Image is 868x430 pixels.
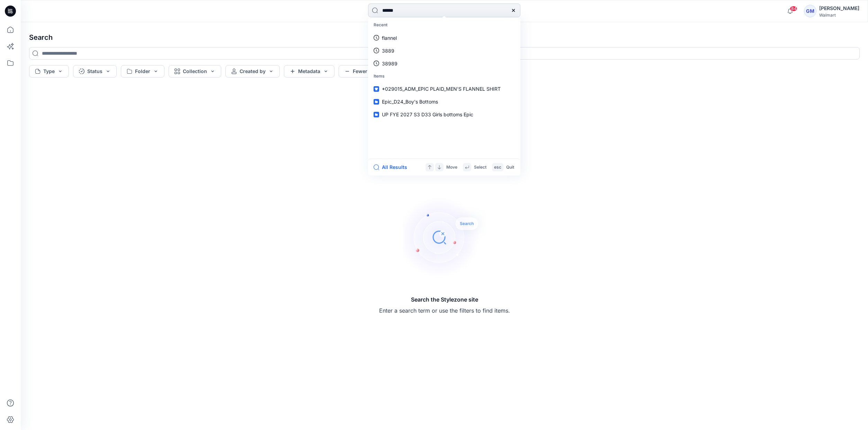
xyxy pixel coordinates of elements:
[403,196,486,279] img: Search the Stylezone site
[804,5,816,17] div: GM
[379,306,510,315] p: Enter a search term or use the filters to find items.
[369,82,519,95] a: *029015_ADM_EPIC PLAID_MEN'S FLANNEL SHIRT
[339,65,388,78] button: Fewer filters
[369,32,519,44] a: flannel
[446,164,457,171] p: Move
[369,108,519,121] a: UP FYE 2027 S3 D33 Girls bottoms Epic
[225,65,280,78] button: Created by
[382,111,473,117] span: UP FYE 2027 S3 D33 Girls bottoms Epic
[819,4,859,12] div: [PERSON_NAME]
[382,47,394,54] p: 3889
[369,19,519,32] p: Recent
[29,65,69,78] button: Type
[369,70,519,83] p: Items
[790,6,797,11] span: 84
[506,164,514,171] p: Quit
[169,65,221,78] button: Collection
[382,86,501,92] span: *029015_ADM_EPIC PLAID_MEN'S FLANNEL SHIRT
[474,164,486,171] p: Select
[382,99,438,105] span: Epic_D24_Boy's Bottoms
[382,34,397,42] p: flannel
[369,57,519,70] a: 38989
[819,12,859,18] div: Walmart
[374,163,412,171] button: All Results
[379,295,510,304] h5: Search the Stylezone site
[24,28,865,47] h4: Search
[73,65,117,78] button: Status
[369,95,519,108] a: Epic_D24_Boy's Bottoms
[369,44,519,57] a: 3889
[494,164,501,171] p: esc
[382,60,397,67] p: 38989
[121,65,164,78] button: Folder
[284,65,334,78] button: Metadata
